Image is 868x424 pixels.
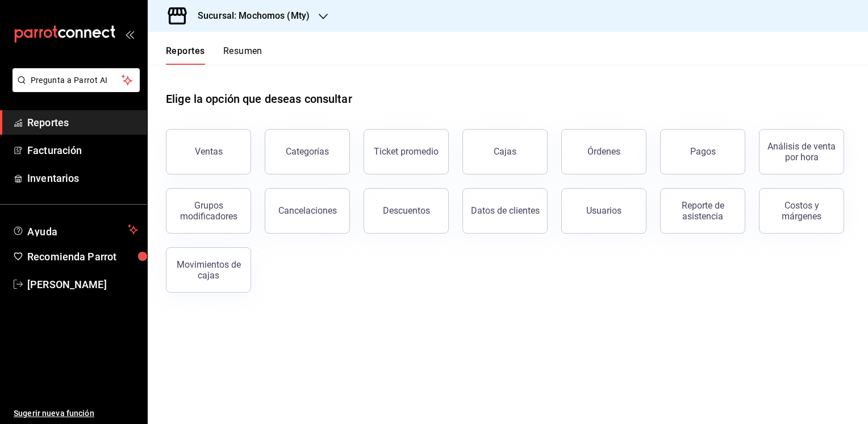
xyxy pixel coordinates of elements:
button: Descuentos [364,188,449,234]
div: Movimientos de cajas [173,259,244,281]
button: open_drawer_menu [125,30,134,39]
div: Reporte de asistencia [667,200,738,222]
div: Análisis de venta por hora [766,141,837,163]
span: Ayuda [27,223,123,236]
div: Ventas [195,146,223,157]
div: Pagos [690,146,716,157]
button: Órdenes [561,129,646,174]
span: Recomienda Parrot [27,249,138,264]
button: Ventas [166,129,251,174]
span: Pregunta a Parrot AI [31,74,122,86]
span: Sugerir nueva función [14,408,138,419]
button: Costos y márgenes [759,188,844,234]
button: Reporte de asistencia [660,188,745,234]
button: Análisis de venta por hora [759,129,844,174]
button: Grupos modificadores [166,188,251,234]
div: Descuentos [383,205,430,216]
button: Datos de clientes [462,188,548,234]
button: Movimientos de cajas [166,247,251,293]
div: Órdenes [587,146,620,157]
div: Grupos modificadores [173,200,244,222]
h1: Elige la opción que deseas consultar [166,90,352,107]
a: Cajas [462,129,548,174]
div: Cancelaciones [278,205,337,216]
a: Pregunta a Parrot AI [8,82,140,94]
button: Pagos [660,129,745,174]
span: Inventarios [27,171,138,186]
button: Pregunta a Parrot AI [12,68,140,92]
h3: Sucursal: Mochomos (Mty) [189,9,310,23]
div: Costos y márgenes [766,200,837,222]
div: navigation tabs [166,45,262,65]
button: Usuarios [561,188,646,234]
div: Cajas [494,145,517,159]
div: Categorías [286,146,329,157]
button: Cancelaciones [265,188,350,234]
button: Ticket promedio [364,129,449,174]
button: Resumen [223,45,262,65]
span: [PERSON_NAME] [27,277,138,292]
div: Usuarios [586,205,621,216]
div: Datos de clientes [471,205,540,216]
div: Ticket promedio [374,146,439,157]
button: Reportes [166,45,205,65]
span: Facturación [27,143,138,158]
span: Reportes [27,115,138,130]
button: Categorías [265,129,350,174]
